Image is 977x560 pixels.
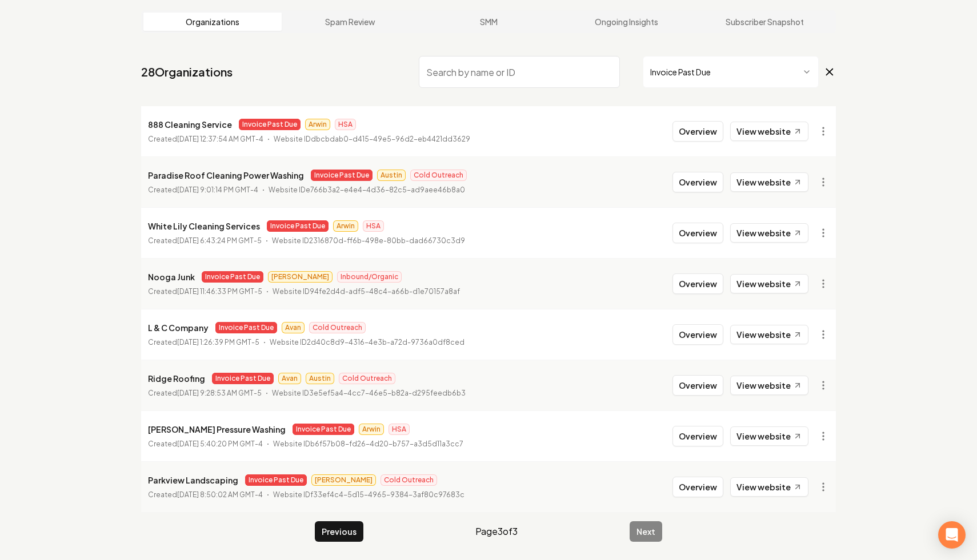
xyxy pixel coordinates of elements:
[335,119,356,130] span: HSA
[239,119,301,130] span: Invoice Past Due
[273,438,463,450] p: Website ID b6f57b08-fd26-4d20-b757-a3d5d11a3cc7
[148,372,205,385] p: Ridge Roofing
[148,422,286,436] p: [PERSON_NAME] Pressure Washing
[672,426,723,446] button: Overview
[363,220,384,232] span: HSA
[311,170,373,181] span: Invoice Past Due
[148,270,195,284] p: Nooga Junk
[148,219,260,233] p: White Lily Cleaning Services
[273,489,465,501] p: Website ID f33ef4c4-5d15-4965-9384-3af80c97683c
[339,373,395,384] span: Cold Outreach
[558,13,696,31] a: Ongoing Insights
[730,426,808,446] a: View website
[419,56,620,88] input: Search by name or ID
[730,325,808,344] a: View website
[730,223,808,243] a: View website
[148,489,263,501] p: Created
[177,186,258,194] time: [DATE] 9:01:14 PM GMT-4
[730,172,808,192] a: View website
[177,440,263,448] time: [DATE] 5:40:20 PM GMT-4
[177,135,263,143] time: [DATE] 12:37:54 AM GMT-4
[148,388,262,399] p: Created
[381,474,437,486] span: Cold Outreach
[695,13,834,31] a: Subscriber Snapshot
[333,220,358,232] span: Arwin
[282,13,420,31] a: Spam Review
[377,170,406,181] span: Austin
[148,184,258,196] p: Created
[337,271,402,283] span: Inbound/Organic
[672,223,723,243] button: Overview
[730,274,808,293] a: View website
[306,373,334,384] span: Austin
[730,477,808,497] a: View website
[177,287,262,296] time: [DATE] 11:46:33 PM GMT-5
[730,122,808,141] a: View website
[410,170,467,181] span: Cold Outreach
[672,273,723,294] button: Overview
[148,321,209,335] p: L & C Company
[177,236,262,245] time: [DATE] 6:43:24 PM GMT-5
[267,220,329,232] span: Invoice Past Due
[148,473,238,487] p: Parkview Landscaping
[177,389,262,397] time: [DATE] 9:28:53 AM GMT-5
[672,121,723,142] button: Overview
[270,337,465,348] p: Website ID 2d40c8d9-4316-4e3b-a72d-9736a0df8ced
[293,424,354,435] span: Invoice Past Due
[278,373,301,384] span: Avan
[672,375,723,396] button: Overview
[419,13,558,31] a: SMM
[273,286,460,297] p: Website ID 94fe2d4d-adf5-48c4-a66b-d1e70157a8af
[272,388,466,399] p: Website ID 3e5ef5a4-4cc7-46e5-b82a-d295feedb6b3
[202,271,263,283] span: Invoice Past Due
[245,474,307,486] span: Invoice Past Due
[305,119,330,130] span: Arwin
[268,271,333,283] span: [PERSON_NAME]
[177,490,263,499] time: [DATE] 8:50:02 AM GMT-4
[148,235,262,247] p: Created
[672,477,723,497] button: Overview
[282,322,305,333] span: Avan
[141,64,233,80] a: 28Organizations
[143,13,282,31] a: Organizations
[148,168,304,182] p: Paradise Roof Cleaning Power Washing
[389,424,410,435] span: HSA
[177,338,259,347] time: [DATE] 1:26:39 PM GMT-5
[269,184,465,196] p: Website ID e766b3a2-e4e4-4d36-82c5-ad9aee46b8a0
[272,235,465,247] p: Website ID 2316870d-ff6b-498e-80bb-dad66730c3d9
[148,438,263,450] p: Created
[475,525,518,538] span: Page 3 of 3
[672,324,723,345] button: Overview
[148,337,259,348] p: Created
[215,322,277,333] span: Invoice Past Due
[274,134,470,145] p: Website ID dbcbdab0-d415-49e5-96d2-eb4421dd3629
[148,286,262,297] p: Created
[938,521,966,549] div: Open Intercom Messenger
[672,172,723,192] button: Overview
[212,373,274,384] span: Invoice Past Due
[311,474,376,486] span: [PERSON_NAME]
[309,322,366,333] span: Cold Outreach
[730,376,808,395] a: View website
[148,118,232,131] p: 888 Cleaning Service
[315,521,363,542] button: Previous
[359,424,384,435] span: Arwin
[148,134,263,145] p: Created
